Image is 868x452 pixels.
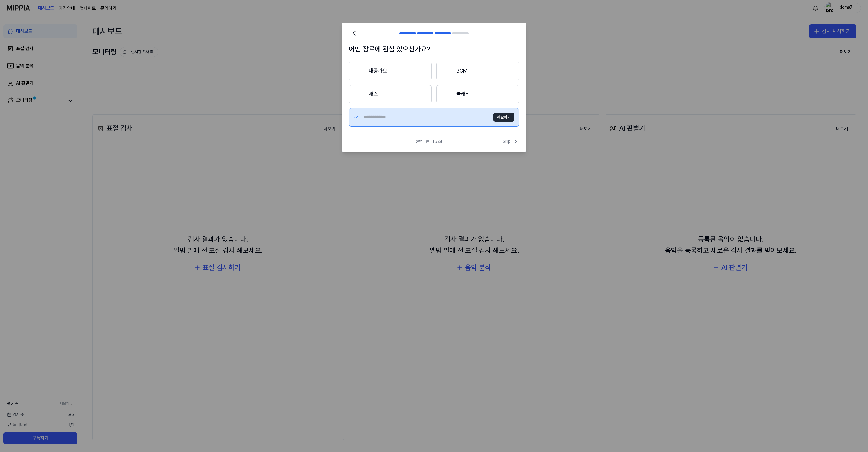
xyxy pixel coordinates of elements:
[436,62,519,80] button: BGM
[503,138,519,145] span: Skip
[502,138,519,145] button: Skip
[349,44,519,55] h1: 어떤 장르에 관심 있으신가요?
[349,62,432,80] button: 대중가요
[416,139,442,145] span: 선택하는 데 3초!
[436,85,519,103] button: 클래식
[493,113,514,122] button: 제출하기
[349,85,432,103] button: 재즈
